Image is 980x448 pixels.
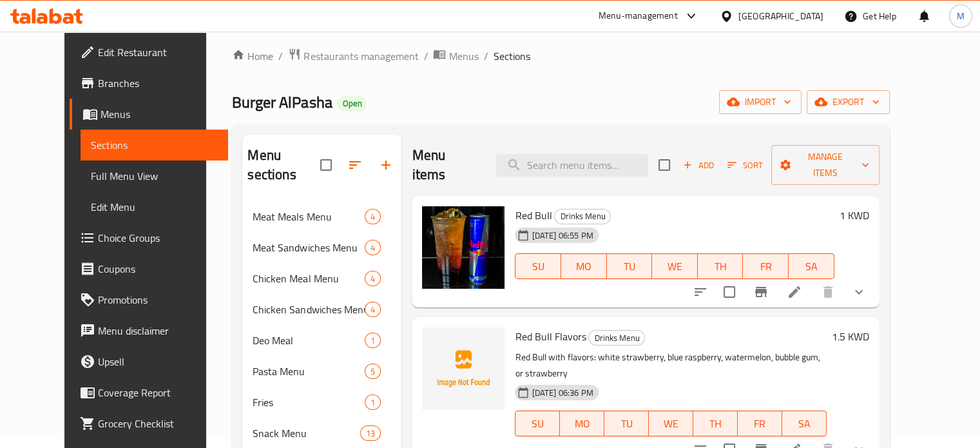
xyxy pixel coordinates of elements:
[521,257,555,276] span: SU
[554,209,611,224] div: Drinks Menu
[91,137,218,153] span: Sections
[566,257,602,276] span: MO
[681,158,716,173] span: Add
[738,9,823,23] div: [GEOGRAPHIC_DATA]
[253,333,365,348] span: Deo Meal
[693,411,738,436] button: TH
[812,277,843,307] button: delete
[610,414,644,433] span: TU
[253,209,365,224] div: Meat Meals Menu
[748,257,783,276] span: FR
[599,8,678,24] div: Menu-management
[337,96,367,112] div: Open
[422,327,504,410] img: Red Bull Flavors
[787,414,821,433] span: SA
[242,294,401,325] div: Chicken Sandwiches Menu4
[782,149,869,181] span: Manage items
[98,292,218,307] span: Promotions
[98,323,218,338] span: Menu disclaimer
[483,48,488,64] li: /
[423,48,428,64] li: /
[703,257,738,276] span: TH
[851,284,867,300] svg: Show Choices
[253,271,365,286] div: Chicken Meal Menu
[782,411,827,436] button: SA
[745,277,776,307] button: Branch-specific-item
[565,414,599,433] span: MO
[771,145,879,185] button: Manage items
[365,211,380,223] span: 4
[365,364,381,379] div: items
[654,414,688,433] span: WE
[232,48,273,64] a: Home
[70,408,228,439] a: Grocery Checklist
[242,263,401,294] div: Chicken Meal Menu4
[70,346,228,377] a: Upsell
[232,88,332,117] span: Burger AlPasha
[719,90,802,114] button: import
[365,394,381,410] div: items
[365,209,381,224] div: items
[588,330,645,346] div: Drinks Menu
[81,130,228,161] a: Sections
[365,365,380,378] span: 5
[787,284,802,300] a: Edit menu item
[743,414,777,433] span: FR
[729,94,791,110] span: import
[657,257,693,276] span: WE
[957,9,965,23] span: M
[242,325,401,356] div: Deo Meal1
[253,364,365,379] span: Pasta Menu
[365,335,380,347] span: 1
[515,411,560,436] button: SU
[521,414,555,433] span: SU
[242,387,401,418] div: Fries1
[840,206,869,224] h6: 1 KWD
[678,155,719,175] button: Add
[253,302,365,317] span: Chicken Sandwiches Menu
[526,229,598,242] span: [DATE] 06:55 PM
[515,253,561,279] button: SU
[365,304,380,316] span: 4
[365,271,381,286] div: items
[253,425,360,441] span: Snack Menu
[719,155,771,175] span: Sort items
[515,349,826,382] p: Red Bull with flavors: white strawberry, blue raspberry, watermelon, bubble gum, or strawberry
[242,232,401,263] div: Meat Sandwiches Menu4
[253,394,365,410] span: Fries
[98,44,218,60] span: Edit Restaurant
[98,75,218,91] span: Branches
[412,146,480,184] h2: Menu items
[515,206,552,225] span: Red Bull
[101,106,218,122] span: Menus
[340,150,370,180] span: Sort sections
[370,150,401,180] button: Add section
[698,414,733,433] span: TH
[843,277,874,307] button: show more
[98,416,218,431] span: Grocery Checklist
[607,253,653,279] button: TU
[560,411,604,436] button: MO
[365,302,381,317] div: items
[493,48,530,64] span: Sections
[91,199,218,215] span: Edit Menu
[589,331,644,346] span: Drinks Menu
[81,161,228,191] a: Full Menu View
[98,354,218,369] span: Upsell
[70,253,228,284] a: Coupons
[70,377,228,408] a: Coverage Report
[253,240,365,255] span: Meat Sandwiches Menu
[70,99,228,130] a: Menus
[365,240,381,255] div: items
[70,222,228,253] a: Choice Groups
[652,253,698,279] button: WE
[727,158,763,173] span: Sort
[360,425,381,441] div: items
[98,230,218,246] span: Choice Groups
[98,261,218,277] span: Coupons
[70,37,228,68] a: Edit Restaurant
